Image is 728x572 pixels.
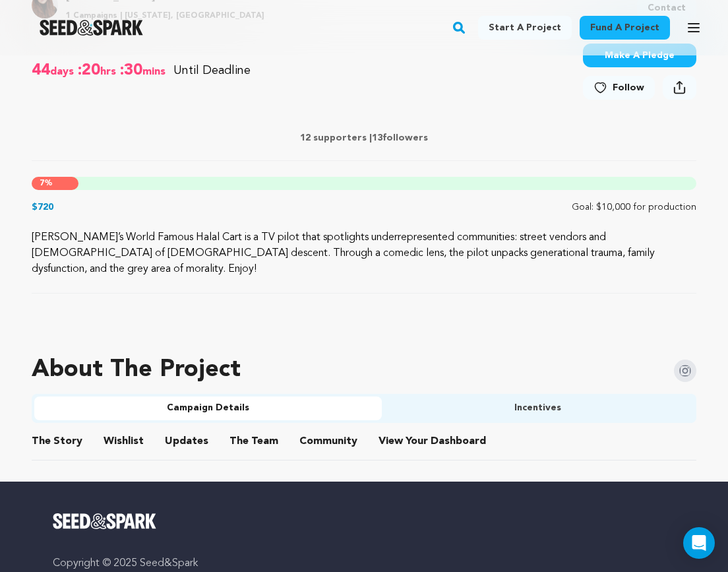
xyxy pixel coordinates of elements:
[229,433,249,449] span: The
[142,60,168,81] span: mins
[165,433,208,449] span: Updates
[382,397,694,420] button: Incentives
[32,433,51,449] span: The
[40,20,143,36] a: Seed&Spark Homepage
[572,201,696,214] p: Goal: $10,000 for production
[431,433,486,449] span: Dashboard
[32,60,50,81] span: 44
[683,527,715,559] div: Open Intercom Messenger
[674,360,696,382] img: Seed&Spark Instagram Icon
[583,76,655,100] button: Follow
[40,179,44,187] span: 7
[40,20,143,36] img: Seed&Spark Logo Dark Mode
[76,60,100,81] span: :20
[119,60,142,81] span: :30
[372,133,382,143] span: 13
[478,16,572,40] a: Start a project
[32,433,82,449] span: Story
[583,44,696,67] button: Make A Pledge
[379,433,489,449] span: Your
[53,513,156,529] img: Seed&Spark Logo
[53,556,675,571] p: Copyright © 2025 Seed&Spark
[100,60,119,81] span: hrs
[32,201,53,214] p: $720
[299,433,357,449] span: Community
[613,81,644,94] span: Follow
[580,16,670,40] a: Fund a project
[229,433,278,449] span: Team
[173,61,251,80] p: Until Deadline
[32,177,78,190] div: %
[32,131,696,144] p: 12 supporters | followers
[379,433,489,449] a: ViewYourDashboard
[50,60,76,81] span: days
[34,397,382,420] button: Campaign Details
[53,513,675,529] a: Seed&Spark Homepage
[32,230,696,277] p: [PERSON_NAME]’s World Famous Halal Cart is a TV pilot that spotlights underrepresented communitie...
[104,433,144,449] span: Wishlist
[32,357,241,383] h1: About The Project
